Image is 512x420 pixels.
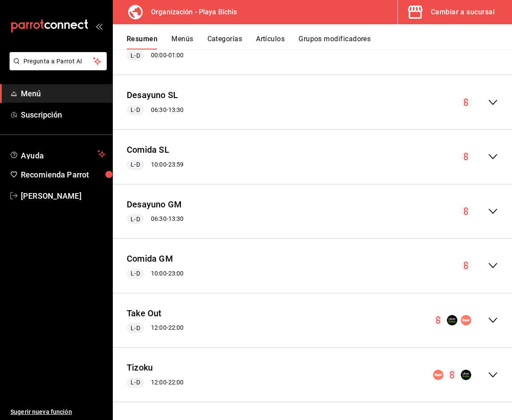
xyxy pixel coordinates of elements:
[113,191,512,232] div: collapse-menu-row
[127,378,143,387] span: L-D
[6,63,107,72] a: Pregunta a Parrot AI
[95,23,102,30] button: open_drawer_menu
[127,144,169,156] button: Comida SL
[21,149,94,159] span: Ayuda
[127,307,162,320] button: Take Out
[127,361,153,374] button: Tizoku
[127,160,184,170] div: 10:00 - 23:59
[127,377,184,388] div: 12:00 - 22:00
[10,52,107,70] button: Pregunta a Parrot AI
[21,190,105,202] span: [PERSON_NAME]
[144,7,237,17] h3: Organización - Playa Bichis
[127,89,178,102] button: Desayuno SL
[127,35,512,49] div: navigation tabs
[113,137,512,177] div: collapse-menu-row
[23,57,93,66] span: Pregunta a Parrot AI
[127,35,158,49] button: Resumen
[113,82,512,122] div: collapse-menu-row
[127,214,184,224] div: 06:30 - 13:30
[21,169,105,180] span: Recomienda Parrot
[127,269,184,279] div: 10:00 - 23:00
[113,246,512,286] div: collapse-menu-row
[299,35,371,49] button: Grupos modificadores
[127,323,184,333] div: 12:00 - 22:00
[127,198,182,211] button: Desayuno GM
[113,354,512,395] div: collapse-menu-row
[127,51,143,60] span: L-D
[127,105,184,115] div: 06:30 - 13:30
[127,215,143,224] span: L-D
[127,324,143,333] span: L-D
[127,105,143,115] span: L-D
[10,407,105,417] span: Sugerir nueva función
[127,50,184,61] div: 00:00 - 01:00
[431,6,495,18] div: Cambiar a sucursal
[21,88,105,99] span: Menú
[21,109,105,121] span: Suscripción
[127,253,173,265] button: Comida GM
[113,300,512,341] div: collapse-menu-row
[127,160,143,169] span: L-D
[256,35,285,49] button: Artículos
[127,269,143,278] span: L-D
[171,35,193,49] button: Menús
[207,35,243,49] button: Categorías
